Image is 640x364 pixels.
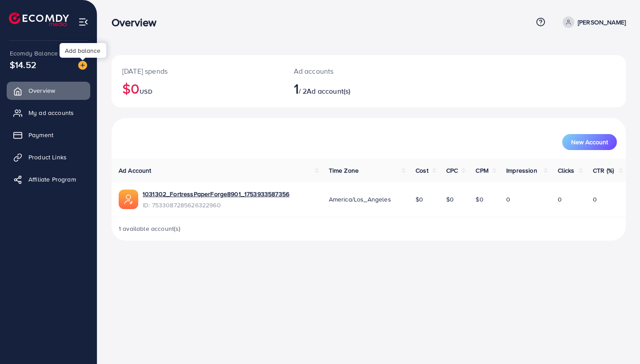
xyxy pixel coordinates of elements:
span: USD [140,87,152,96]
span: Time Zone [329,166,359,175]
h2: / 2 [294,80,401,97]
h2: $0 [122,80,272,97]
h3: Overview [112,16,164,29]
span: Ad Account [119,166,152,175]
p: Ad accounts [294,66,401,76]
a: 1031302_FortressPaperForge8901_1753933587356 [143,190,289,198]
span: New Account [571,139,608,145]
span: CPM [476,166,488,175]
a: Overview [7,82,90,99]
span: My ad accounts [28,108,74,117]
span: Overview [28,86,55,95]
img: menu [78,17,88,27]
span: $14.52 [10,58,36,71]
span: Product Links [28,153,67,162]
span: Cost [416,166,428,175]
span: Ecomdy Balance [10,49,58,58]
p: [PERSON_NAME] [578,17,626,28]
span: Payment [28,131,53,139]
a: Payment [7,126,90,144]
div: Add balance [60,43,106,58]
span: Affiliate Program [28,175,76,184]
a: My ad accounts [7,104,90,122]
span: 0 [506,195,510,204]
span: 0 [593,195,597,204]
span: $0 [446,195,454,204]
img: ic-ads-acc.e4c84228.svg [119,190,138,209]
span: CTR (%) [593,166,614,175]
span: Impression [506,166,537,175]
img: logo [9,12,69,26]
span: $0 [416,195,423,204]
img: image [78,61,87,70]
span: 1 available account(s) [119,224,181,233]
span: ID: 7533087285626322960 [143,201,289,210]
span: America/Los_Angeles [329,195,391,204]
a: [PERSON_NAME] [559,16,626,28]
button: New Account [562,134,617,150]
a: Affiliate Program [7,170,90,188]
span: CPC [446,166,458,175]
span: Ad account(s) [307,86,350,96]
a: Product Links [7,148,90,166]
span: 1 [294,78,299,99]
iframe: Chat [602,324,633,357]
span: 0 [558,195,562,204]
span: Clicks [558,166,575,175]
p: [DATE] spends [122,66,272,76]
span: $0 [476,195,483,204]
